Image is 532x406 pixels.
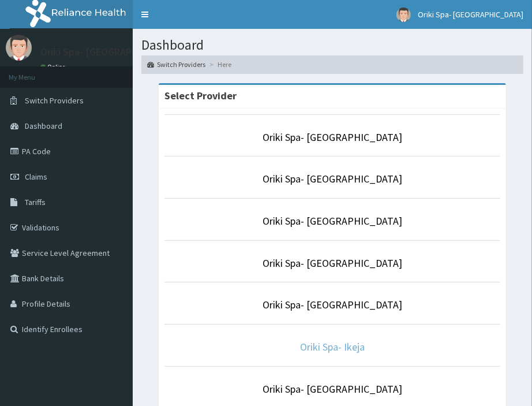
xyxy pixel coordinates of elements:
[263,256,402,270] a: Oriki Spa- [GEOGRAPHIC_DATA]
[263,298,402,311] a: Oriki Spa- [GEOGRAPHIC_DATA]
[418,9,523,20] span: Oriki Spa- [GEOGRAPHIC_DATA]
[25,95,84,106] span: Switch Providers
[396,8,411,22] img: User Image
[40,63,68,71] a: Online
[25,121,62,131] span: Dashboard
[263,172,402,185] a: Oriki Spa- [GEOGRAPHIC_DATA]
[207,59,231,69] li: Here
[141,38,523,53] h1: Dashboard
[25,197,46,207] span: Tariffs
[300,340,365,353] a: Oriki Spa- Ikeja
[164,89,237,102] strong: Select Provider
[6,35,32,61] img: User Image
[263,131,402,144] a: Oriki Spa- [GEOGRAPHIC_DATA]
[40,47,181,57] p: Oriki Spa- [GEOGRAPHIC_DATA]
[147,59,205,69] a: Switch Providers
[263,214,402,228] a: Oriki Spa- [GEOGRAPHIC_DATA]
[25,172,47,182] span: Claims
[263,382,402,396] a: Oriki Spa- [GEOGRAPHIC_DATA]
